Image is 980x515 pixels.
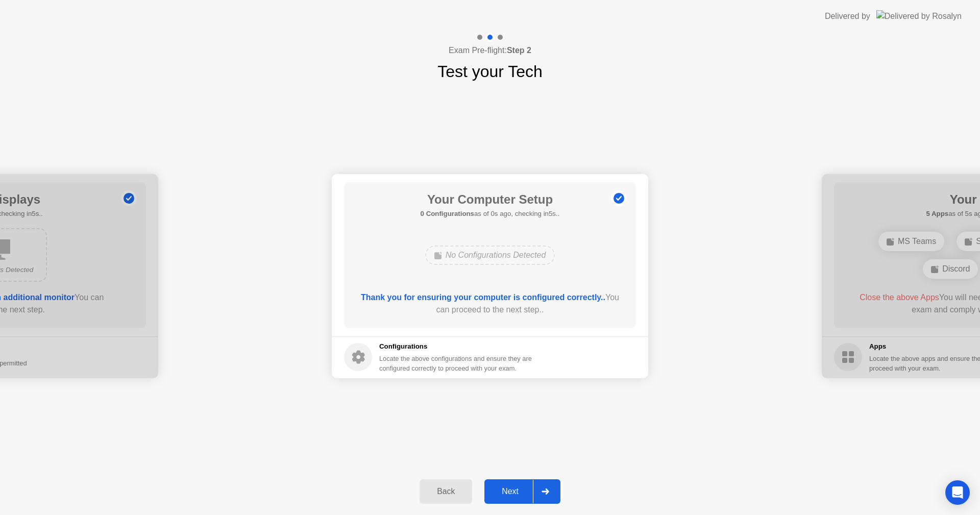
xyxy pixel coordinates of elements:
div: No Configurations Detected [425,246,555,265]
div: Delivered by [825,10,870,22]
button: Back [420,479,472,504]
img: Delivered by Rosalyn [876,10,962,22]
button: Next [484,479,560,504]
h5: Configurations [379,341,534,352]
div: Back [423,487,469,496]
h5: as of 0s ago, checking in5s.. [421,209,560,219]
b: 0 Configurations [421,210,474,217]
div: Next [487,487,533,496]
b: Step 2 [507,46,531,55]
b: Thank you for ensuring your computer is configured correctly.. [361,293,605,302]
h4: Exam Pre-flight: [449,44,531,57]
div: Locate the above configurations and ensure they are configured correctly to proceed with your exam. [379,354,534,373]
h1: Your Computer Setup [421,190,560,209]
h1: Test your Tech [437,59,543,84]
div: You can proceed to the next step.. [359,291,622,316]
div: Open Intercom Messenger [945,480,970,505]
